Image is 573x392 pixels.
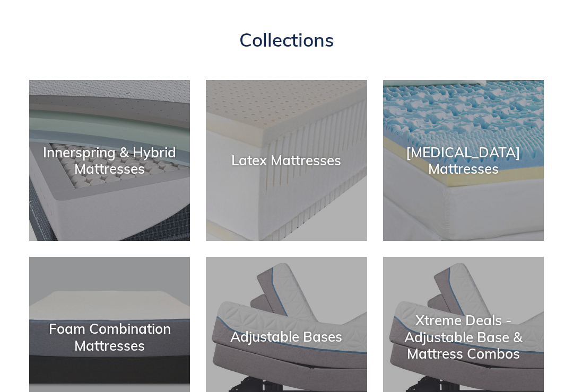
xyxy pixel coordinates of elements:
[29,144,190,177] div: Innerspring & Hybrid Mattresses
[383,313,544,362] div: Xtreme Deals - Adjustable Base & Mattress Combos
[29,29,544,51] h1: Collections
[383,144,544,177] div: [MEDICAL_DATA] Mattresses
[206,329,367,345] div: Adjustable Bases
[206,80,367,240] a: Latex Mattresses
[383,80,544,240] a: [MEDICAL_DATA] Mattresses
[29,320,190,353] div: Foam Combination Mattresses
[29,80,190,240] a: Innerspring & Hybrid Mattresses
[206,153,367,169] div: Latex Mattresses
